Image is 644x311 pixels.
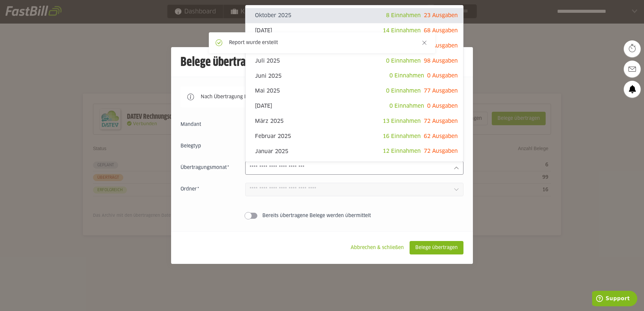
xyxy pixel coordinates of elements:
iframe: Öffnet ein Widget, in dem Sie weitere Informationen finden [592,291,637,308]
sl-option: Juli 2025 [246,54,463,69]
sl-switch: Bereits übertragene Belege werden übermittelt [181,212,463,219]
span: 12 Einnahmen [383,148,421,154]
sl-option: Juni 2025 [246,68,463,83]
sl-button: Abbrechen & schließen [345,241,410,254]
sl-option: Januar 2025 [246,144,463,159]
sl-button: Belege übertragen [410,241,463,254]
sl-option: [DATE] [246,23,463,38]
sl-option: Mai 2025 [246,83,463,99]
span: 0 Einnahmen [389,73,424,78]
span: 0 Einnahmen [386,58,421,64]
span: 0 Ausgaben [427,73,458,78]
sl-option: März 2025 [246,114,463,129]
span: 0 Einnahmen [389,103,424,109]
span: 0 Ausgaben [427,103,458,109]
span: 72 Ausgaben [424,148,458,154]
sl-option: Februar 2025 [246,129,463,144]
span: 13 Einnahmen [383,118,421,124]
span: 23 Ausgaben [424,13,458,18]
span: 62 Ausgaben [424,134,458,139]
span: 16 Einnahmen [383,134,421,139]
span: 8 Einnahmen [386,13,421,18]
sl-option: [DATE] [246,99,463,114]
sl-option: Oktober 2025 [246,8,463,23]
span: 77 Ausgaben [424,88,458,94]
span: 72 Ausgaben [424,118,458,124]
span: 98 Ausgaben [424,58,458,64]
span: 0 Einnahmen [386,88,421,94]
